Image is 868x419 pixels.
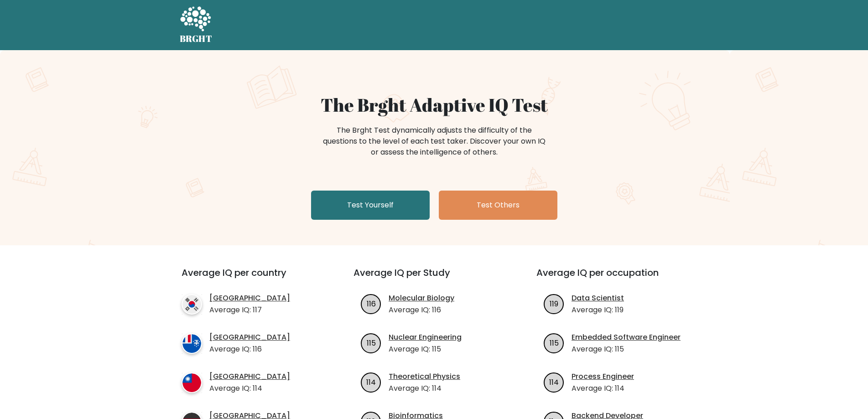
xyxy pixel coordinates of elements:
p: Average IQ: 116 [389,305,454,316]
p: Average IQ: 115 [389,344,462,355]
text: 116 [367,298,376,309]
text: 115 [367,337,376,348]
h3: Average IQ per Study [353,267,515,289]
img: country [182,372,202,393]
p: Average IQ: 114 [209,383,290,394]
a: Test Yourself [311,191,430,220]
text: 115 [550,337,559,348]
p: Average IQ: 114 [389,383,460,394]
div: The Brght Test dynamically adjusts the difficulty of the questions to the level of each test take... [320,125,548,158]
img: country [182,294,202,315]
a: Nuclear Engineering [389,332,462,343]
h3: Average IQ per country [182,267,321,289]
a: [GEOGRAPHIC_DATA] [209,371,290,382]
a: Process Engineer [572,371,634,382]
p: Average IQ: 114 [572,383,634,394]
h3: Average IQ per occupation [536,267,697,289]
text: 114 [549,377,559,387]
h5: BRGHT [180,33,213,44]
a: Embedded Software Engineer [572,332,681,343]
text: 119 [550,298,558,309]
a: Data Scientist [572,293,624,304]
p: Average IQ: 116 [209,344,290,355]
text: 114 [366,377,376,387]
a: BRGHT [180,4,213,47]
a: Molecular Biology [389,293,454,304]
a: Test Others [439,191,557,220]
a: [GEOGRAPHIC_DATA] [209,332,290,343]
p: Average IQ: 119 [572,305,624,316]
a: [GEOGRAPHIC_DATA] [209,293,290,304]
p: Average IQ: 115 [572,344,681,355]
p: Average IQ: 117 [209,305,290,316]
h1: The Brght Adaptive IQ Test [212,94,657,116]
a: Theoretical Physics [389,371,460,382]
img: country [182,333,202,354]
